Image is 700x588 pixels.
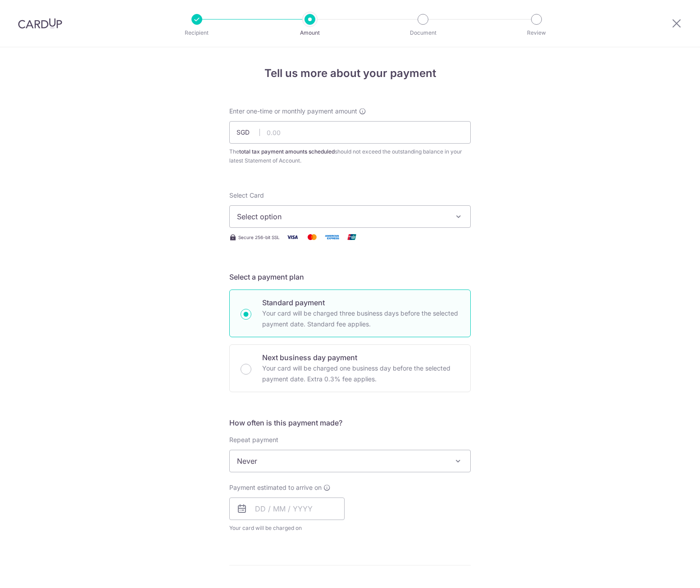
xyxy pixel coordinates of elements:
[238,234,280,241] span: Secure 256-bit SSL
[229,121,471,144] input: 0.00
[236,128,260,137] span: SGD
[229,205,471,228] button: Select option
[18,18,62,29] img: CardUp
[230,450,470,472] span: Never
[239,148,335,155] b: total tax payment amounts scheduled
[262,297,459,308] p: Standard payment
[262,352,459,363] p: Next business day payment
[262,363,459,384] p: Your card will be charged one business day before the selected payment date. Extra 0.3% fee applies.
[229,435,278,444] label: Repeat payment
[164,28,230,37] p: Recipient
[277,28,343,37] p: Amount
[323,231,341,243] img: American Express
[237,211,447,222] span: Select option
[229,191,264,199] span: translation missing: en.payables.payment_networks.credit_card.summary.labels.select_card
[229,498,345,520] input: DD / MM / YYYY
[503,28,570,37] p: Review
[303,231,321,243] img: Mastercard
[229,417,471,428] h5: How often is this payment made?
[229,147,471,165] div: The should not exceed the outstanding balance in your latest Statement of Account.
[229,107,357,116] span: Enter one-time or monthly payment amount
[229,524,345,533] span: Your card will be charged on
[343,231,361,243] img: Union Pay
[262,308,459,330] p: Your card will be charged three business days before the selected payment date. Standard fee appl...
[229,483,322,492] span: Payment estimated to arrive on
[229,65,471,81] h4: Tell us more about your payment
[229,450,471,472] span: Never
[229,271,471,282] h5: Select a payment plan
[283,231,301,243] img: Visa
[390,28,456,37] p: Document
